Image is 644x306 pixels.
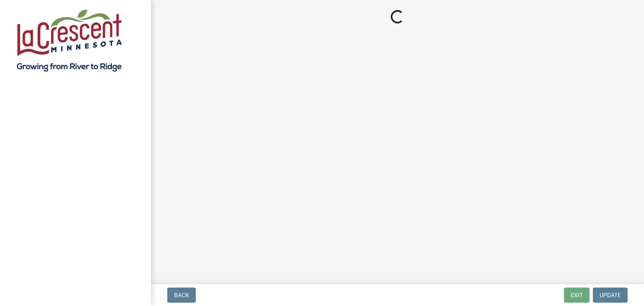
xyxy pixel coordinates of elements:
button: Update [593,288,628,303]
button: Back [167,288,196,303]
img: City of La Crescent, Minnesota [17,9,122,72]
span: Update [600,292,621,298]
button: Exit [564,288,589,303]
span: Back [174,292,189,298]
